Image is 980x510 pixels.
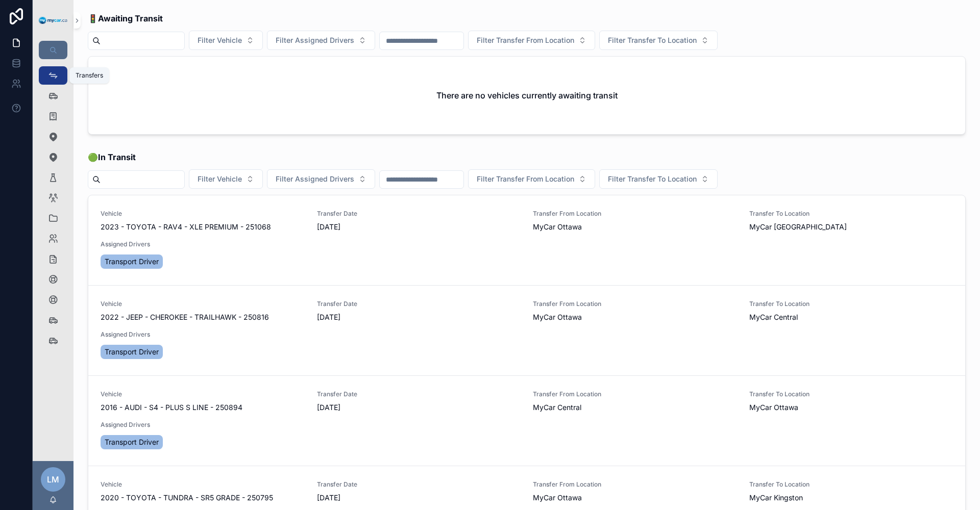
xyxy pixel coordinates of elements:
span: Transport Driver [105,347,159,357]
span: Transfer To Location [749,390,953,398]
a: Vehicle2022 - JEEP - CHEROKEE - TRAILHAWK - 250816Transfer Date[DATE]Transfer From LocationMyCar ... [88,285,965,375]
span: Transfer From Location [533,300,737,308]
span: Transfer From Location [533,390,737,398]
span: Transfer From Location [533,210,737,218]
a: Vehicle2016 - AUDI - S4 - PLUS S LINE - 250894Transfer Date[DATE]Transfer From LocationMyCar Cent... [88,375,965,466]
span: [DATE] [317,312,521,322]
span: Assigned Drivers [101,330,305,339]
span: [DATE] [317,493,521,503]
span: [DATE] [317,402,521,413]
span: MyCar Kingston [749,493,803,503]
strong: Awaiting Transit [98,13,163,23]
span: 2016 - AUDI - S4 - PLUS S LINE - 250894 [101,402,242,413]
span: Transfer Date [317,480,521,489]
span: Filter Transfer To Location [608,35,697,45]
button: Select Button [468,169,595,189]
span: Vehicle [101,480,305,489]
div: Transfers [76,71,103,80]
span: Assigned Drivers [101,240,305,248]
span: 🟢 [88,151,136,163]
strong: In Transit [98,152,136,162]
div: scrollable content [33,59,73,363]
span: Transfer Date [317,300,521,308]
span: LM [47,473,59,486]
button: Select Button [189,169,263,189]
span: Transfer To Location [749,300,953,308]
button: Select Button [189,31,263,50]
button: Select Button [599,31,718,50]
span: Filter Assigned Drivers [276,35,354,45]
span: Filter Transfer To Location [608,174,697,184]
span: Transfer Date [317,210,521,218]
span: 🚦 [88,12,163,24]
span: Filter Vehicle [198,35,242,45]
span: [DATE] [317,222,521,232]
span: MyCar Central [533,402,581,413]
span: MyCar Ottawa [533,222,582,232]
span: 2022 - JEEP - CHEROKEE - TRAILHAWK - 250816 [101,312,269,322]
a: Vehicle2023 - TOYOTA - RAV4 - XLE PREMIUM - 251068Transfer Date[DATE]Transfer From LocationMyCar ... [88,195,965,285]
span: Vehicle [101,210,305,218]
h2: There are no vehicles currently awaiting transit [436,89,618,101]
span: Transport Driver [105,257,159,267]
span: Transport Driver [105,437,159,447]
span: Transfer To Location [749,210,953,218]
span: MyCar Ottawa [533,312,582,322]
span: MyCar Ottawa [749,402,798,413]
span: Filter Vehicle [198,174,242,184]
span: Transfer To Location [749,480,953,489]
button: Select Button [599,169,718,189]
span: Assigned Drivers [101,421,305,429]
span: Filter Transfer From Location [477,35,574,45]
button: Select Button [267,169,375,189]
span: Filter Assigned Drivers [276,174,354,184]
span: Transfer Date [317,390,521,398]
span: MyCar [GEOGRAPHIC_DATA] [749,222,847,232]
span: Vehicle [101,300,305,308]
span: Transfer From Location [533,480,737,489]
button: Select Button [267,31,375,50]
span: Filter Transfer From Location [477,174,574,184]
span: MyCar Central [749,312,798,322]
span: Vehicle [101,390,305,398]
span: 2020 - TOYOTA - TUNDRA - SR5 GRADE - 250795 [101,493,273,503]
img: App logo [39,17,67,24]
span: MyCar Ottawa [533,493,582,503]
button: Select Button [468,31,595,50]
span: 2023 - TOYOTA - RAV4 - XLE PREMIUM - 251068 [101,222,271,232]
